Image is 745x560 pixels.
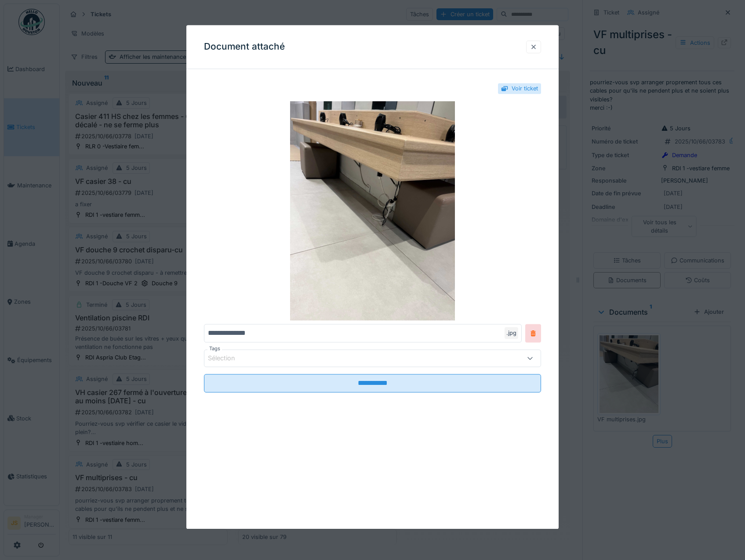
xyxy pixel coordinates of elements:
[512,84,538,93] div: Voir ticket
[208,354,247,363] div: Sélection
[204,41,285,52] h3: Document attaché
[204,101,541,321] img: f8aef2fd-3fab-42e0-8635-52ec8e650930-VF%20multiprises.jpg
[505,327,518,339] div: .jpg
[207,345,222,353] label: Tags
